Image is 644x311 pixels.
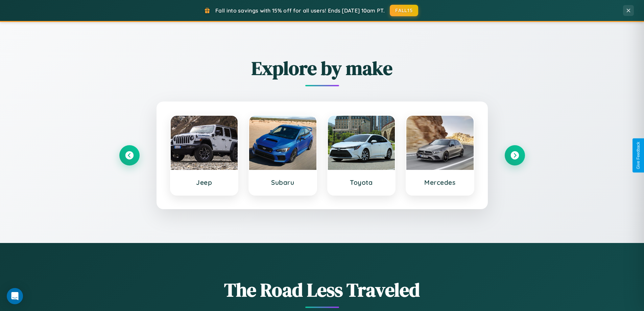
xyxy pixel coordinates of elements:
h3: Toyota [335,178,388,186]
div: Open Intercom Messenger [7,288,23,304]
button: FALL15 [390,5,418,16]
h1: The Road Less Traveled [119,277,525,303]
span: Fall into savings with 15% off for all users! Ends [DATE] 10am PT. [215,7,385,14]
h3: Subaru [256,178,310,186]
h3: Mercedes [413,178,467,186]
h2: Explore by make [119,55,525,81]
h3: Jeep [177,178,231,186]
div: Give Feedback [636,142,641,169]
